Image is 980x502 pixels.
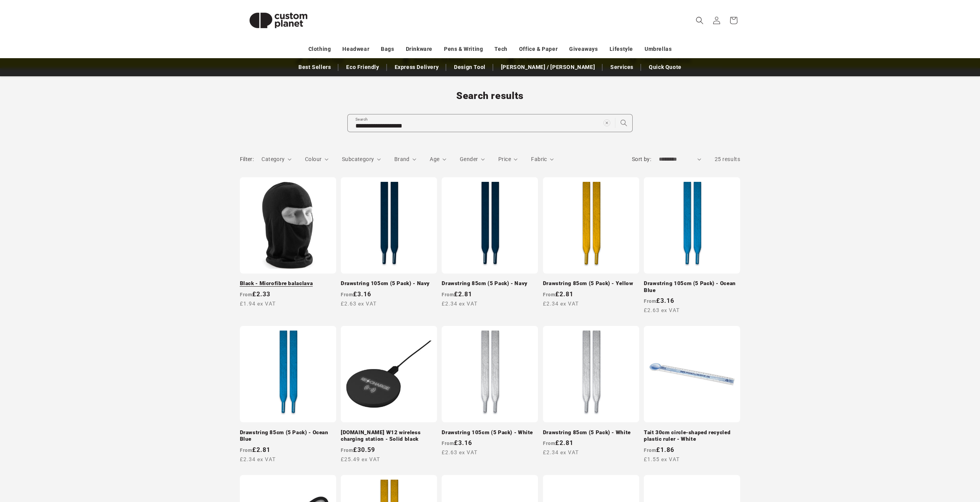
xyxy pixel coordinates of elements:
[442,429,538,436] a: Drawstring 105cm (5 Pack) - White
[450,60,489,74] a: Design Tool
[460,156,478,162] span: Gender
[610,42,633,56] a: Lifestyle
[240,3,317,38] img: Custom Planet
[341,280,437,287] a: Drawstring 105cm (5 Pack) - Navy
[543,280,639,287] a: Drawstring 85cm (5 Pack) - Yellow
[494,42,507,56] a: Tech
[240,90,740,102] h1: Search results
[598,114,615,131] button: Clear search term
[308,42,331,56] a: Clothing
[460,155,485,163] summary: Gender (0 selected)
[342,42,369,56] a: Headwear
[381,42,394,56] a: Bags
[305,155,328,163] summary: Colour (0 selected)
[442,280,538,287] a: Drawstring 85cm (5 Pack) - Navy
[519,42,558,56] a: Office & Paper
[341,429,437,443] a: [DOMAIN_NAME] W12 wireless charging station - Solid black
[240,280,336,287] a: Black - Microfibre balaclava
[305,156,322,162] span: Colour
[615,114,632,131] button: Search
[444,42,483,56] a: Pens & Writing
[543,429,639,436] a: Drawstring 85cm (5 Pack) - White
[261,156,285,162] span: Category
[644,429,740,443] a: Tait 30cm circle-shaped recycled plastic ruler - White
[715,156,740,162] span: 25 results
[342,155,381,163] summary: Subcategory (0 selected)
[295,60,335,74] a: Best Sellers
[394,155,417,163] summary: Brand (0 selected)
[394,156,410,162] span: Brand
[645,42,672,56] a: Umbrellas
[569,42,598,56] a: Giveaways
[645,60,685,74] a: Quick Quote
[240,155,254,163] h2: Filter:
[497,60,599,74] a: [PERSON_NAME] / [PERSON_NAME]
[406,42,432,56] a: Drinkware
[498,156,511,162] span: Price
[632,156,651,162] label: Sort by:
[342,60,383,74] a: Eco Friendly
[240,429,336,443] a: Drawstring 85cm (5 Pack) - Ocean Blue
[531,156,547,162] span: Fabric
[430,155,446,163] summary: Age (0 selected)
[606,60,637,74] a: Services
[391,60,443,74] a: Express Delivery
[644,280,740,294] a: Drawstring 105cm (5 Pack) - Ocean Blue
[261,155,291,163] summary: Category (0 selected)
[342,156,374,162] span: Subcategory
[430,156,439,162] span: Age
[691,12,708,29] summary: Search
[498,155,518,163] summary: Price
[848,419,980,502] iframe: Chat Widget
[531,155,554,163] summary: Fabric (0 selected)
